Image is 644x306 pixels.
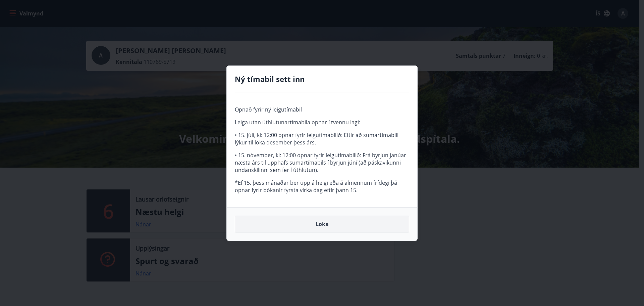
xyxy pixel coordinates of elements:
p: • 15. nóvember, kl: 12:00 opnar fyrir leigutímabilið: Frá byrjun janúar næsta árs til upphafs sum... [235,151,409,174]
button: Loka [235,216,409,232]
p: • 15. júlí, kl: 12:00 opnar fyrir leigutímabilið: Eftir að sumartímabili lýkur til loka desember ... [235,131,409,146]
p: *Ef 15. þess mánaðar ber upp á helgi eða á almennum frídegi þá opnar fyrir bókanir fyrsta virka d... [235,179,409,194]
p: Opnað fyrir ný leigutímabil [235,106,409,113]
h4: Ný tímabil sett inn [235,74,409,84]
p: Leiga utan úthlutunartímabila opnar í tvennu lagi: [235,119,409,126]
